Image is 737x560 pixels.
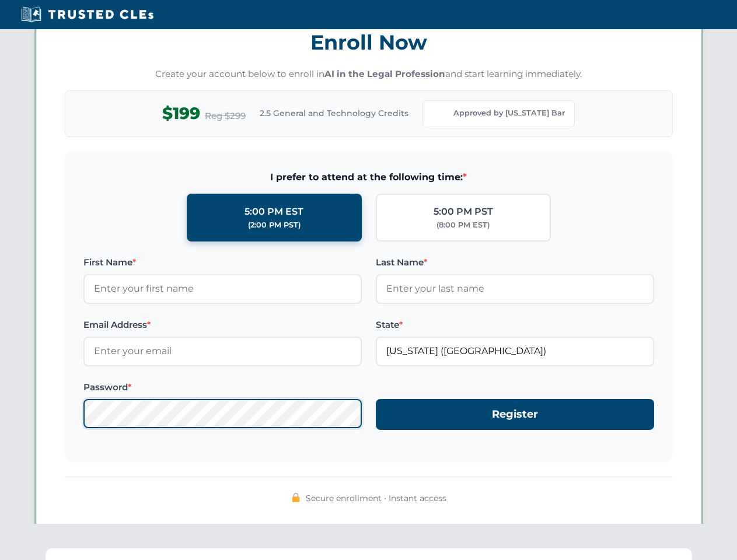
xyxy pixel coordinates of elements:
span: $199 [162,100,200,127]
label: Password [83,380,362,394]
span: Secure enrollment • Instant access [306,492,446,505]
img: Trusted CLEs [18,6,157,23]
strong: AI in the Legal Profession [324,68,445,79]
div: (8:00 PM EST) [436,219,490,231]
input: Enter your last name [376,274,654,303]
label: First Name [83,256,362,269]
label: State [376,318,654,332]
span: Approved by [US_STATE] Bar [453,107,565,119]
img: 🔒 [291,493,301,502]
div: 5:00 PM PST [434,204,493,219]
span: 2.5 General and Technology Credits [260,107,408,120]
input: Enter your email [83,337,362,366]
label: Last Name [376,256,654,269]
span: I prefer to attend at the following time: [83,170,654,185]
p: Create your account below to enroll in and start learning immediately. [65,68,673,81]
div: 5:00 PM EST [244,204,303,219]
span: Reg $299 [205,109,246,123]
button: Register [376,399,654,430]
img: Florida Bar [432,106,449,122]
div: (2:00 PM PST) [248,219,301,231]
label: Email Address [83,318,362,332]
input: Florida (FL) [376,337,654,366]
h3: Enroll Now [65,24,673,61]
input: Enter your first name [83,274,362,303]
